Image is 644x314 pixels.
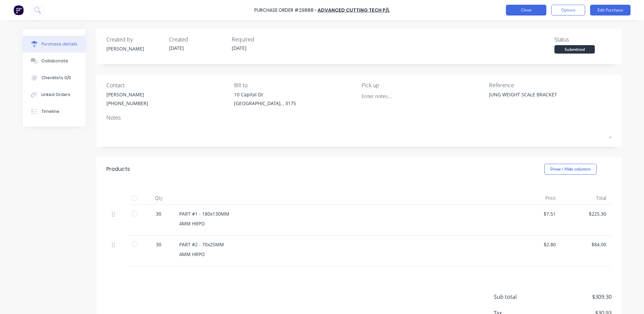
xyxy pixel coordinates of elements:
[489,81,612,89] div: Reference
[179,241,505,248] div: PART #2 - 70x25MM
[179,251,505,258] div: 4MM HRPO
[106,45,164,52] div: [PERSON_NAME]
[254,7,317,14] div: Purchase Order #29888 -
[567,210,606,217] div: $225.30
[544,293,612,301] span: $309.30
[41,108,59,115] div: Timeline
[149,241,168,248] div: 30
[516,241,556,248] div: $2.80
[234,81,357,89] div: Bill to
[143,191,174,205] div: Qty
[41,58,68,64] div: Collaborate
[516,210,556,217] div: $7.51
[232,35,289,43] div: Required
[23,86,86,103] button: Linked Orders
[41,41,77,47] div: Purchase details
[106,100,148,107] div: [PHONE_NUMBER]
[23,103,86,120] button: Timeline
[106,91,148,98] div: [PERSON_NAME]
[551,5,585,15] button: Options
[179,220,505,227] div: 4MM HRPO
[506,5,546,15] button: Close
[41,92,70,98] div: Linked Orders
[362,91,423,101] input: Enter notes...
[13,5,24,15] img: Factory
[169,35,226,43] div: Created
[234,91,296,98] div: 10 Capital Dr
[149,210,168,217] div: 30
[489,91,573,106] textarea: JUNG WEIGHT SCALE BRACKET
[554,45,595,54] div: Submitted
[23,36,86,53] button: Purchase details
[511,191,561,205] div: Price
[41,75,71,81] div: Checklists 0/0
[567,241,606,248] div: $84.00
[362,81,484,89] div: Pick up
[561,191,612,205] div: Total
[106,35,164,43] div: Created by
[106,114,612,122] div: Notes
[494,293,544,301] span: Sub total
[23,69,86,86] button: Checklists 0/0
[106,81,229,89] div: Contact
[106,165,130,173] div: Products
[544,164,597,175] button: Show / Hide columns
[23,53,86,69] button: Collaborate
[318,7,390,13] a: ADVANCED CUTTING TECH P/L
[590,5,631,15] button: Edit Purchase
[234,100,296,107] div: [GEOGRAPHIC_DATA], , 3175
[554,35,612,43] div: Status
[179,210,505,217] div: PART #1 - 180x130MM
